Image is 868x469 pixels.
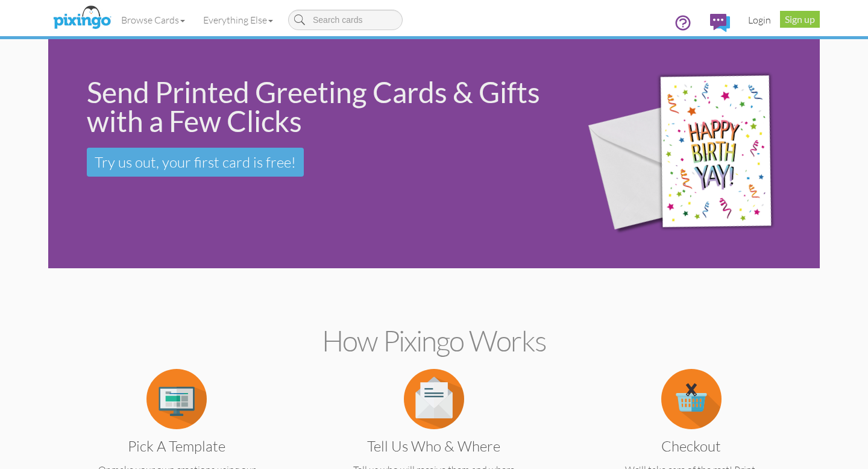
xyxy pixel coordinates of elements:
img: comments.svg [710,14,730,32]
img: 942c5090-71ba-4bfc-9a92-ca782dcda692.png [570,42,817,266]
a: Everything Else [194,5,282,35]
a: Sign up [780,11,820,28]
span: Try us out, your first card is free! [95,153,296,171]
a: Browse Cards [112,5,194,35]
div: Send Printed Greeting Cards & Gifts with a Few Clicks [87,78,553,136]
img: item.alt [146,369,207,429]
img: pixingo logo [50,3,114,33]
img: item.alt [404,369,464,429]
input: Search cards [288,10,403,30]
h3: Tell us Who & Where [335,438,532,454]
img: item.alt [661,369,722,429]
h2: How Pixingo works [69,325,799,357]
a: Login [739,5,780,35]
h3: Pick a Template [78,438,275,454]
a: Try us out, your first card is free! [87,148,304,177]
h3: Checkout [593,438,790,454]
iframe: Chat [867,468,868,469]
